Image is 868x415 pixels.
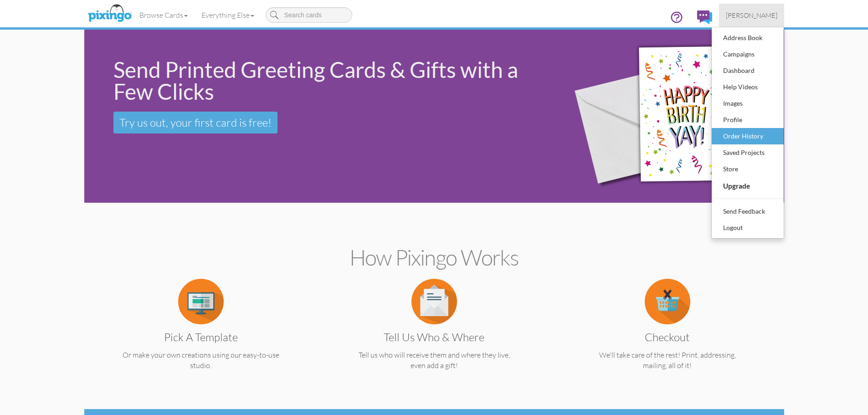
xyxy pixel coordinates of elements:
p: We'll take care of the rest! Print, addressing, mailing, all of it! [569,350,766,371]
div: Store [721,162,775,176]
p: Tell us who will receive them and where they live, even add a gift! [335,350,533,371]
img: item.alt [411,279,457,324]
a: Checkout We'll take care of the rest! Print, addressing, mailing, all of it! [569,296,766,371]
a: Saved Projects [712,144,784,161]
a: Tell us Who & Where Tell us who will receive them and where they live, even add a gift! [335,296,533,371]
a: Store [712,161,784,177]
div: Send Feedback [721,205,775,218]
a: Order History [712,128,784,144]
a: Browse Cards [133,4,195,26]
a: Profile [712,112,784,128]
span: Try us out, your first card is free! [119,116,272,129]
div: Saved Projects [721,146,775,159]
div: Help Videos [721,80,775,94]
a: Campaigns [712,46,784,62]
img: pixingo logo [86,2,134,25]
h3: Pick a Template [109,331,293,343]
a: Logout [712,220,784,236]
a: Upgrade [712,177,784,195]
img: 942c5090-71ba-4bfc-9a92-ca782dcda692.png [558,17,778,216]
a: Images [712,95,784,112]
div: Campaigns [721,47,775,61]
div: Address Book [721,31,775,45]
img: item.alt [178,279,224,324]
input: Search cards [266,7,352,23]
a: Pick a Template Or make your own creations using our easy-to-use studio. [102,296,300,371]
a: Try us out, your first card is free! [113,112,277,133]
a: Address Book [712,30,784,46]
div: Send Printed Greeting Cards & Gifts with a Few Clicks [113,59,544,102]
a: [PERSON_NAME] [719,4,784,27]
div: Logout [721,221,775,235]
h3: Checkout [575,331,760,343]
span: [PERSON_NAME] [726,11,777,19]
a: Send Feedback [712,203,784,220]
h3: Tell us Who & Where [342,331,526,343]
div: Upgrade [721,179,775,193]
a: Help Videos [712,79,784,95]
a: Everything Else [195,4,261,26]
img: item.alt [645,279,690,324]
h2: How Pixingo works [100,246,768,270]
a: Dashboard [712,62,784,79]
img: comments.svg [697,10,712,24]
div: Order History [721,129,775,143]
div: Images [721,97,775,110]
p: Or make your own creations using our easy-to-use studio. [102,350,300,371]
div: Dashboard [721,64,775,77]
div: Profile [721,113,775,127]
